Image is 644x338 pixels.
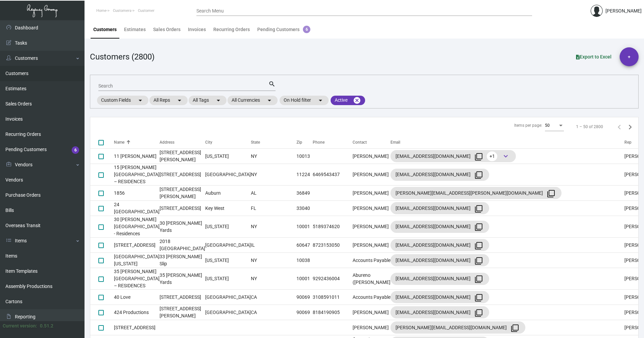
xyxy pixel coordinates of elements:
[296,216,313,238] td: 10001
[331,96,365,105] mat-chip: Active
[251,268,296,290] td: NY
[40,322,53,330] div: 0.51.2
[396,240,484,250] div: [EMAIL_ADDRESS][DOMAIN_NAME]
[138,8,154,13] span: Customer
[114,186,160,201] td: 1856
[149,96,188,105] mat-chip: All Reps
[296,186,313,201] td: 36849
[160,201,205,216] td: [STREET_ADDRESS]
[296,139,313,145] div: Zip
[396,322,520,333] div: [PERSON_NAME][EMAIL_ADDRESS][DOMAIN_NAME]
[251,149,296,164] td: NY
[396,188,556,198] div: [PERSON_NAME][EMAIL_ADDRESS][PERSON_NAME][DOMAIN_NAME]
[396,151,511,162] div: [EMAIL_ADDRESS][DOMAIN_NAME]
[313,164,353,186] td: 6469543437
[114,238,160,253] td: [STREET_ADDRESS]
[313,238,353,253] td: 8723153050
[396,273,484,284] div: [EMAIL_ADDRESS][DOMAIN_NAME]
[114,268,160,290] td: 35 [PERSON_NAME][GEOGRAPHIC_DATA] – RESIDENCES
[160,238,205,253] td: 2018 [GEOGRAPHIC_DATA]
[160,268,205,290] td: 35 [PERSON_NAME] Yards
[576,124,603,130] div: 1 – 50 of 2800
[296,164,313,186] td: 11224
[475,294,483,302] mat-icon: filter_none
[160,164,205,186] td: [STREET_ADDRESS]
[205,238,251,253] td: [GEOGRAPHIC_DATA]
[511,324,519,332] mat-icon: filter_none
[280,96,329,105] mat-chip: On Hold filter
[396,307,484,318] div: [EMAIL_ADDRESS][DOMAIN_NAME]
[547,190,555,198] mat-icon: filter_none
[475,275,483,283] mat-icon: filter_none
[114,216,160,238] td: 30 [PERSON_NAME][GEOGRAPHIC_DATA] - Residences
[571,51,617,63] button: Export to Excel
[502,152,510,160] span: keyboard_arrow_down
[205,216,251,238] td: [US_STATE]
[136,96,144,104] mat-icon: arrow_drop_down
[251,139,296,145] div: State
[175,96,184,104] mat-icon: arrow_drop_down
[205,290,251,305] td: [GEOGRAPHIC_DATA]
[396,221,484,232] div: [EMAIL_ADDRESS][DOMAIN_NAME]
[296,268,313,290] td: 10001
[153,26,181,33] div: Sales Orders
[353,201,390,216] td: [PERSON_NAME]
[545,123,564,128] mat-select: Items per page:
[475,153,483,161] mat-icon: filter_none
[313,139,353,145] div: Phone
[514,122,542,128] div: Items per page:
[114,139,124,145] div: Name
[475,205,483,213] mat-icon: filter_none
[251,164,296,186] td: NY
[114,290,160,305] td: 40 Love
[228,96,278,105] mat-chip: All Currencies
[353,186,390,201] td: [PERSON_NAME]
[160,186,205,201] td: [STREET_ADDRESS][PERSON_NAME]
[353,139,367,145] div: Contact
[475,223,483,231] mat-icon: filter_none
[396,292,484,303] div: [EMAIL_ADDRESS][DOMAIN_NAME]
[97,96,148,105] mat-chip: Custom Fields
[90,51,154,63] div: Customers (2800)
[296,290,313,305] td: 90069
[189,96,226,105] mat-chip: All Tags
[160,290,205,305] td: [STREET_ADDRESS]
[353,164,390,186] td: [PERSON_NAME]
[390,136,624,149] th: Email
[545,123,550,128] span: 50
[296,253,313,268] td: 10038
[160,216,205,238] td: 30 [PERSON_NAME] Yards
[396,203,484,214] div: [EMAIL_ADDRESS][DOMAIN_NAME]
[160,149,205,164] td: [STREET_ADDRESS][PERSON_NAME]
[251,201,296,216] td: FL
[625,121,636,132] button: Next page
[353,216,390,238] td: [PERSON_NAME]
[296,139,302,145] div: Zip
[93,26,117,33] div: Customers
[251,290,296,305] td: CA
[205,253,251,268] td: [US_STATE]
[313,290,353,305] td: 3108591011
[353,305,390,320] td: [PERSON_NAME]
[160,139,205,145] div: Address
[205,139,251,145] div: City
[576,54,612,59] span: Export to Excel
[475,171,483,179] mat-icon: filter_none
[475,257,483,265] mat-icon: filter_none
[296,305,313,320] td: 90069
[114,201,160,216] td: 24 [GEOGRAPHIC_DATA]
[396,169,484,180] div: [EMAIL_ADDRESS][DOMAIN_NAME]
[114,164,160,186] td: 15 [PERSON_NAME][GEOGRAPHIC_DATA] – RESIDENCES
[353,253,390,268] td: Accounts Payable
[313,216,353,238] td: 5189374620
[251,186,296,201] td: AL
[353,290,390,305] td: Accounts Payable
[475,242,483,250] mat-icon: filter_none
[353,149,390,164] td: [PERSON_NAME]
[205,201,251,216] td: Key West
[620,47,639,66] button: +
[628,47,630,66] span: +
[487,151,497,161] span: +1
[114,149,160,164] td: 11 [PERSON_NAME]
[251,216,296,238] td: NY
